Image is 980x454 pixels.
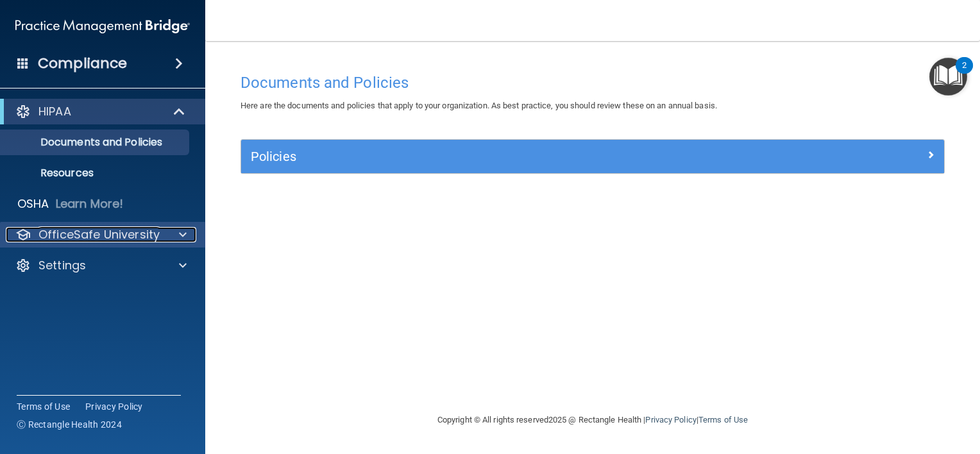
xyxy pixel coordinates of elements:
a: HIPAA [15,104,186,119]
p: Resources [8,167,183,180]
a: Settings [15,258,187,273]
p: OSHA [17,196,49,212]
p: Documents and Policies [8,136,183,149]
a: Policies [251,146,934,167]
div: 2 [962,65,967,82]
a: OfficeSafe University [15,227,187,242]
h5: Policies [251,149,759,164]
button: Open Resource Center, 2 new notifications [929,58,967,96]
p: HIPAA [38,104,71,119]
a: Terms of Use [698,415,748,425]
h4: Documents and Policies [241,74,945,91]
span: Ⓒ Rectangle Health 2024 [17,418,122,431]
p: OfficeSafe University [38,227,160,242]
img: PMB logo [15,13,190,39]
div: Copyright © All rights reserved 2025 @ Rectangle Health | | [359,399,827,441]
h4: Compliance [38,55,127,72]
p: Settings [38,258,86,273]
span: Here are the documents and policies that apply to your organization. As best practice, you should... [241,101,717,110]
a: Privacy Policy [85,400,143,413]
a: Terms of Use [17,400,70,413]
p: Learn More! [56,196,124,212]
a: Privacy Policy [645,415,696,425]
